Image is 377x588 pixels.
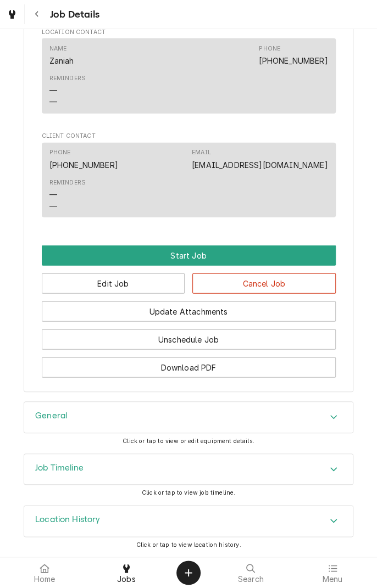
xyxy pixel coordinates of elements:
a: [PHONE_NUMBER] [49,160,118,170]
div: Zaniah [49,55,74,66]
div: — [49,200,57,212]
div: Accordion Header [24,454,353,485]
div: General [24,401,353,433]
div: Contact [42,143,336,218]
div: Phone [49,148,118,170]
div: Name [49,44,67,53]
span: Job Details [47,7,99,22]
span: Click or tap to view job timeline. [142,489,235,496]
div: Phone [259,44,280,53]
div: Phone [49,148,71,157]
span: Client Contact [42,132,336,141]
span: Jobs [117,575,136,584]
div: Button Group Row [42,350,336,378]
a: [EMAIL_ADDRESS][DOMAIN_NAME] [192,160,328,170]
span: Click or tap to view or edit equipment details. [123,438,254,445]
button: Cancel Job [192,273,336,294]
div: — [49,96,57,108]
div: Button Group Row [42,245,336,266]
div: Email [192,148,211,157]
div: Button Group Row [42,294,336,322]
button: Navigate back [27,4,47,24]
div: Accordion Header [24,402,353,433]
span: Menu [322,575,342,584]
a: [PHONE_NUMBER] [259,56,328,65]
button: Accordion Details Expand Trigger [24,454,353,485]
div: Reminders [49,74,86,108]
div: — [49,189,57,200]
div: Location Contact List [42,38,336,119]
div: — [49,85,57,96]
div: Client Contact List [42,143,336,223]
div: Location History [24,505,353,537]
span: Home [34,575,56,584]
a: Jobs [86,559,167,586]
span: Location Contact [42,28,336,37]
h3: General [35,411,67,421]
h3: Location History [35,514,101,525]
div: Job Timeline [24,453,353,485]
button: Create Object [176,561,201,585]
a: Search [210,559,291,586]
button: Accordion Details Expand Trigger [24,402,353,433]
div: Location Contact [42,28,336,119]
div: Button Group Row [42,266,336,294]
button: Accordion Details Expand Trigger [24,506,353,536]
div: Name [49,44,74,66]
div: Phone [259,44,328,66]
span: Click or tap to view location history. [136,541,241,548]
button: Start Job [42,245,336,266]
div: Contact [42,38,336,114]
div: Button Group Row [42,322,336,350]
div: Email [192,148,328,170]
div: Button Group [42,245,336,378]
a: Menu [292,559,373,586]
div: Accordion Header [24,506,353,536]
button: Update Attachments [42,301,336,322]
a: Home [4,559,85,586]
a: Go to Jobs [2,4,22,24]
div: Reminders [49,178,86,212]
button: Unschedule Job [42,329,336,350]
button: Download PDF [42,357,336,378]
div: Reminders [49,74,86,83]
div: Reminders [49,178,86,187]
h3: Job Timeline [35,463,84,473]
span: Search [238,575,264,584]
div: Client Contact [42,132,336,222]
button: Edit Job [42,273,185,294]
